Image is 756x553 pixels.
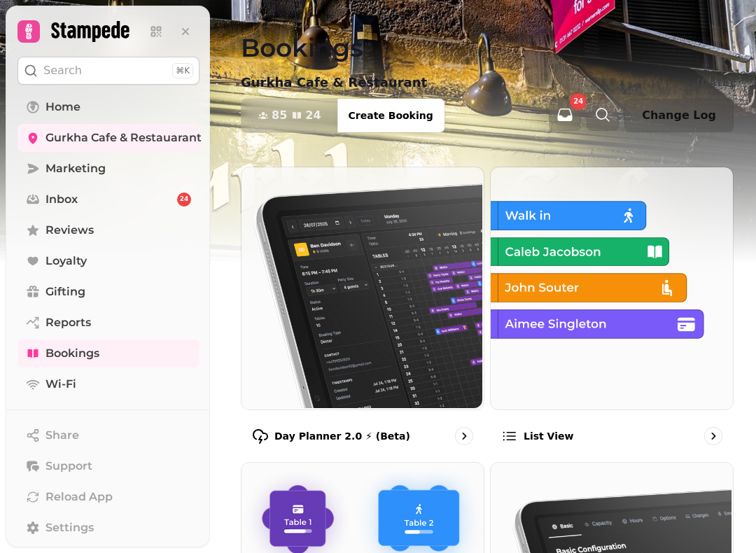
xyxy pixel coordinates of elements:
span: 24 [305,110,321,121]
span: Reload App [45,489,113,505]
span: Reports [45,314,91,331]
img: List view [489,166,731,408]
a: Settings [17,514,199,542]
a: Wi-Fi [17,370,199,398]
button: 8524 [241,99,338,132]
span: Settings [45,519,94,536]
p: Gurkha Cafe & Restaurant [241,73,427,92]
span: Loyalty [45,253,87,269]
span: Inbox [45,191,78,208]
img: Day Planner 2.0 ⚡ (Beta) [240,166,482,408]
p: [DATE] [696,76,734,90]
a: Gurkha Cafe & Restauarant [17,124,199,152]
a: Reports [17,309,199,337]
a: Home [17,93,199,121]
button: Reload App [17,483,199,511]
button: Share [17,421,199,449]
span: Gurkha Cafe & Restauarant [45,129,202,146]
span: Share [45,427,79,444]
a: Bookings [17,339,199,367]
svg: go to [706,429,720,443]
svg: go to [457,429,471,443]
a: Loyalty [17,247,199,275]
span: Change Log [642,110,716,121]
p: List view [524,429,573,443]
span: Bookings [45,345,99,362]
button: Create Booking [337,99,444,132]
span: Reviews [45,222,94,239]
span: 24 [180,195,189,204]
p: Search [43,62,82,79]
a: Reviews [17,216,199,244]
a: List viewList view [490,167,734,456]
button: Search⌘K [17,57,199,85]
a: Gifting [17,278,199,306]
span: 24 [573,98,583,105]
button: Support [17,452,199,480]
span: Gifting [45,283,85,300]
a: Day Planner 2.0 ⚡ (Beta)Day Planner 2.0 ⚡ (Beta) [241,167,484,456]
div: ⌘K [172,63,193,78]
button: Change Log [624,99,734,132]
span: 85 [272,110,287,121]
span: Create Booking [349,111,433,120]
span: Wi-Fi [45,376,76,393]
a: Inbox24 [17,185,199,213]
span: Home [45,99,80,115]
span: Support [45,458,92,475]
p: Day Planner 2.0 ⚡ (Beta) [274,429,410,443]
span: Marketing [45,160,106,177]
a: Marketing [17,155,199,183]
